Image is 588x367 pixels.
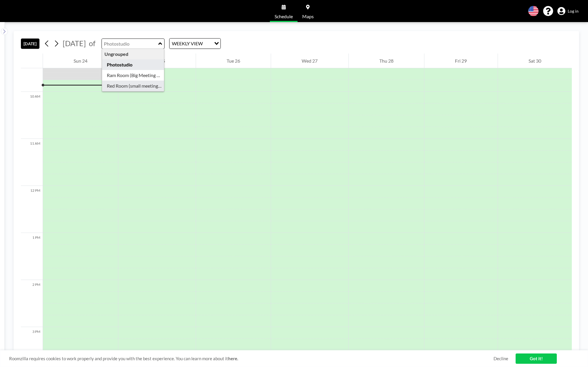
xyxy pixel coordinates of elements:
[171,40,204,47] span: WEEKLY VIEW
[89,39,95,48] span: of
[568,9,579,14] span: Log in
[275,14,293,19] span: Schedule
[21,186,43,233] div: 12 PM
[205,40,211,47] input: Search for option
[21,139,43,186] div: 11 AM
[498,54,572,68] div: Sat 30
[63,39,86,48] span: [DATE]
[494,356,508,361] a: Decline
[21,92,43,139] div: 10 AM
[516,353,557,364] a: Got it!
[271,54,348,68] div: Wed 27
[43,54,118,68] div: Sun 24
[21,39,39,49] button: [DATE]
[228,356,238,361] a: here.
[9,5,38,17] img: organization-logo
[102,39,158,49] input: Photostudio
[102,49,164,59] div: Ungrouped
[424,54,497,68] div: Fri 29
[9,356,494,361] span: Roomzilla requires cookies to work properly and provide you with the best experience. You can lea...
[557,7,579,15] a: Log in
[102,70,164,81] div: Ram Room (Big Meeting Room)
[302,14,314,19] span: Maps
[102,59,164,70] div: Photostudio
[21,233,43,280] div: 1 PM
[349,54,424,68] div: Thu 28
[170,39,220,49] div: Search for option
[196,54,271,68] div: Tue 26
[21,280,43,327] div: 2 PM
[21,45,43,92] div: 9 AM
[102,81,164,91] div: Red Room (small meeting room)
